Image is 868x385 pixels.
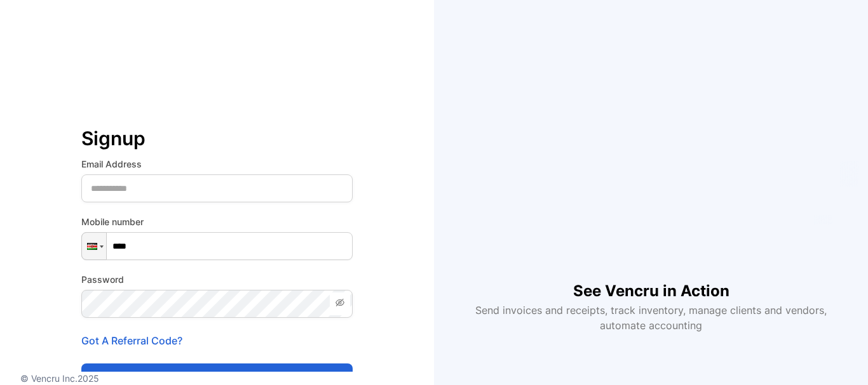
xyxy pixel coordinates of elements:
p: Got A Referral Code? [81,333,353,348]
iframe: YouTube video player [477,53,824,259]
label: Password [81,273,353,286]
label: Mobile number [81,215,353,228]
label: Email Address [81,157,353,171]
h1: See Vencru in Action [573,259,729,303]
p: Signup [81,123,353,153]
img: vencru logo [81,51,145,119]
div: Kenya: + 254 [82,233,106,259]
p: Send invoices and receipts, track inventory, manage clients and vendors, automate accounting [468,303,834,333]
